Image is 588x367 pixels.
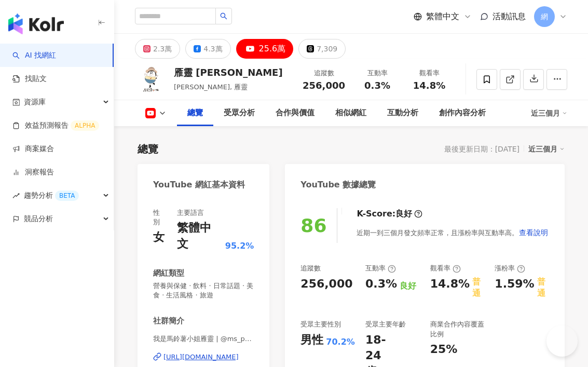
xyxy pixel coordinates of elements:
[24,90,46,114] span: 資源庫
[413,80,445,91] span: 14.8%
[153,208,167,227] div: 性別
[430,264,461,273] div: 觀看率
[541,11,548,22] span: 網
[163,352,239,362] div: [URL][DOMAIN_NAME]
[153,268,184,279] div: 網紅類型
[358,68,397,78] div: 互動率
[357,208,422,220] div: K-Score :
[153,334,254,344] span: 我是馬鈴薯小姐雁靈 | @ms_potato | UCX1HDqVhNUsfQT83atwBiiA
[12,192,20,199] span: rise
[430,276,470,300] div: 14.8%
[300,320,341,329] div: 受眾主要性別
[546,325,578,357] iframe: Help Scout Beacon - Open
[276,107,314,119] div: 合作與價值
[518,222,549,243] button: 查看說明
[8,13,64,34] img: logo
[259,42,286,56] div: 25.6萬
[300,215,326,236] div: 86
[409,68,449,78] div: 觀看率
[430,320,485,338] div: 商業合作內容覆蓋比例
[326,336,355,348] div: 70.2%
[225,240,254,252] span: 95.2%
[444,145,519,153] div: 最後更新日期：[DATE]
[387,107,418,119] div: 互動分析
[220,12,227,20] span: search
[300,332,323,348] div: 男性
[426,11,459,22] span: 繁體中文
[335,107,366,119] div: 相似網紅
[135,39,180,59] button: 2.3萬
[300,179,376,191] div: YouTube 數據總覽
[177,208,204,218] div: 主要語言
[528,142,565,156] div: 近三個月
[365,320,406,329] div: 受眾主要年齡
[400,280,416,292] div: 良好
[174,83,248,91] span: [PERSON_NAME], 雁靈
[357,222,549,243] div: 近期一到三個月發文頻率正常，且漲粉率與互動率高。
[493,11,526,21] span: 活動訊息
[236,39,294,59] button: 25.6萬
[224,107,255,119] div: 受眾分析
[300,276,352,292] div: 256,000
[153,179,245,191] div: YouTube 網紅基本資料
[185,39,230,59] button: 4.3萬
[174,66,283,79] div: 雁靈 [PERSON_NAME]
[364,80,390,91] span: 0.3%
[495,276,534,292] div: 1.59%
[317,42,337,56] div: 7,309
[537,276,549,300] div: 普通
[153,281,254,300] span: 營養與保健 · 飲料 · 日常話題 · 美食 · 生活風格 · 旅遊
[365,264,396,273] div: 互動率
[439,107,486,119] div: 創作內容分析
[472,276,484,300] div: 普通
[298,39,346,59] button: 7,309
[153,42,172,56] div: 2.3萬
[303,68,345,78] div: 追蹤數
[12,144,54,154] a: 商案媒合
[138,142,158,156] div: 總覽
[153,316,184,327] div: 社群簡介
[300,264,321,273] div: 追蹤數
[12,74,47,84] a: 找貼文
[531,105,567,121] div: 近三個月
[430,342,458,358] div: 25%
[187,107,203,119] div: 總覽
[153,352,254,362] a: [URL][DOMAIN_NAME]
[519,228,548,237] span: 查看說明
[12,167,54,178] a: 洞察報告
[12,120,99,131] a: 效益預測報告ALPHA
[153,229,165,246] div: 女
[395,208,412,220] div: 良好
[12,50,56,61] a: searchAI 找網紅
[24,207,53,230] span: 競品分析
[303,80,345,91] span: 256,000
[135,64,166,95] img: KOL Avatar
[55,191,79,201] div: BETA
[177,220,223,252] div: 繁體中文
[365,276,397,292] div: 0.3%
[495,264,525,273] div: 漲粉率
[203,42,222,56] div: 4.3萬
[24,184,79,207] span: 趨勢分析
